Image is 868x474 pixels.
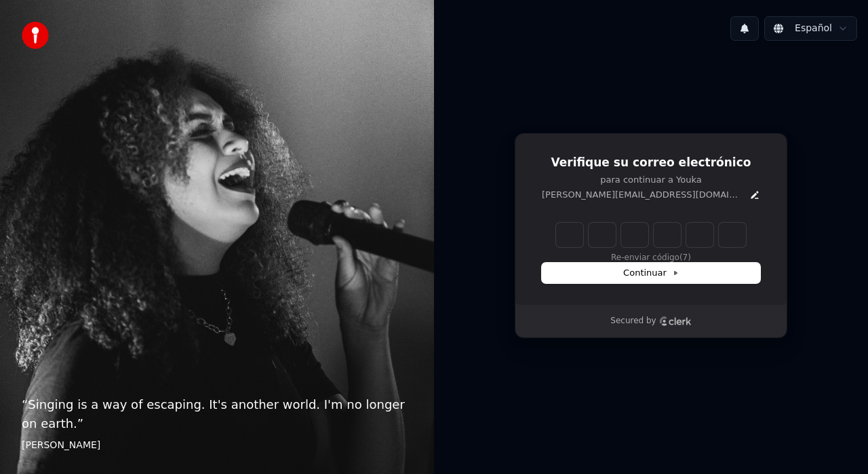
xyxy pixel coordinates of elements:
a: Clerk logo [659,316,692,326]
button: Continuar [542,263,760,283]
p: Secured by [610,316,656,327]
p: “ Singing is a way of escaping. It's another world. I'm no longer on earth. ” [22,395,412,433]
input: Enter verification code [556,223,746,247]
button: Edit [749,189,760,200]
p: para continuar a Youka [542,174,760,186]
img: youka [22,22,49,49]
footer: [PERSON_NAME] [22,439,412,452]
h1: Verifique su correo electrónico [542,155,760,171]
p: [PERSON_NAME][EMAIL_ADDRESS][DOMAIN_NAME] [542,189,744,201]
span: Continuar [623,267,679,279]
